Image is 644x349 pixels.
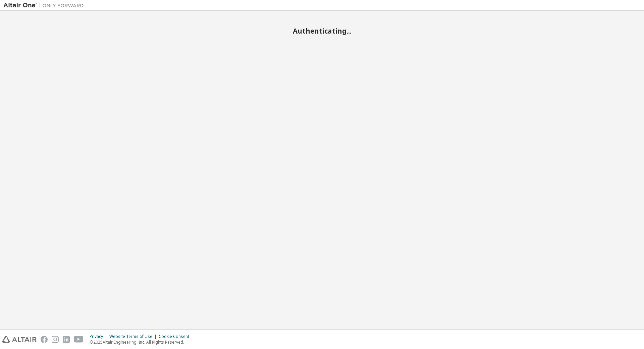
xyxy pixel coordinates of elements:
div: Website Terms of Use [109,334,159,339]
img: linkedin.svg [63,336,70,343]
img: facebook.svg [41,336,48,343]
img: instagram.svg [52,336,59,343]
h2: Authenticating... [3,27,641,35]
div: Cookie Consent [159,334,193,339]
img: youtube.svg [74,336,84,343]
img: Altair One [3,2,87,9]
div: Privacy [90,334,109,339]
p: © 2025 Altair Engineering, Inc. All Rights Reserved. [90,339,193,345]
img: altair_logo.svg [2,336,37,343]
